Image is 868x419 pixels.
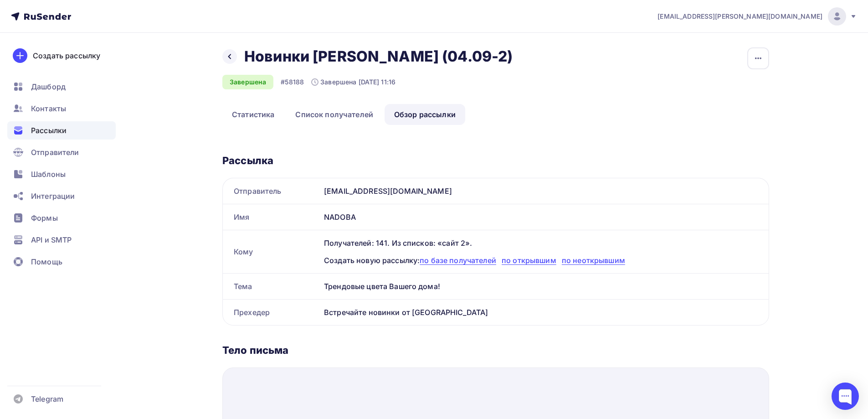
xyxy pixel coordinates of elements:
div: Встречайте новинки от [GEOGRAPHIC_DATA] [320,300,769,325]
div: #58188 [281,78,304,87]
span: [EMAIL_ADDRESS][PERSON_NAME][DOMAIN_NAME] [657,12,822,21]
div: Создать рассылку [33,50,100,61]
span: Дашборд [31,81,66,92]
span: Отправители [31,147,79,158]
div: Создать новую рассылку: [324,255,758,266]
div: Завершена [222,75,273,89]
div: Получателей: 141. Из списков: «сайт 2». [324,238,758,248]
div: Завершена [DATE] 11:16 [311,78,395,87]
a: Дашборд [7,78,116,96]
div: Рассылка [222,154,769,167]
div: Тело письма [222,344,769,357]
a: Отправители [7,143,116,161]
div: Кому [223,230,320,273]
a: [EMAIL_ADDRESS][PERSON_NAME][DOMAIN_NAME] [657,7,857,26]
a: Формы [7,209,116,227]
a: Рассылки [7,121,116,140]
div: Отправитель [223,178,320,204]
div: Тема [223,274,320,299]
a: Шаблоны [7,165,116,183]
span: Контакты [31,103,66,114]
span: Помощь [31,256,62,267]
div: Трендовые цвета Вашего дома! [320,274,769,299]
a: Обзор рассылки [385,104,465,125]
h2: Новинки [PERSON_NAME] (04.09-2) [244,47,513,66]
span: Интеграции [31,191,75,202]
a: Статистика [222,104,284,125]
span: по открывшим [502,256,556,265]
a: Список получателей [286,104,383,125]
a: Контакты [7,99,116,118]
span: Шаблоны [31,169,66,180]
div: Имя [223,204,320,230]
div: [EMAIL_ADDRESS][DOMAIN_NAME] [320,178,769,204]
div: NADOBA [320,204,769,230]
span: по неоткрывшим [562,256,625,265]
span: Формы [31,212,58,223]
span: Рассылки [31,125,67,136]
span: Telegram [31,393,63,404]
span: API и SMTP [31,234,72,245]
div: Прехедер [223,300,320,325]
span: по базе получателей [420,256,496,265]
